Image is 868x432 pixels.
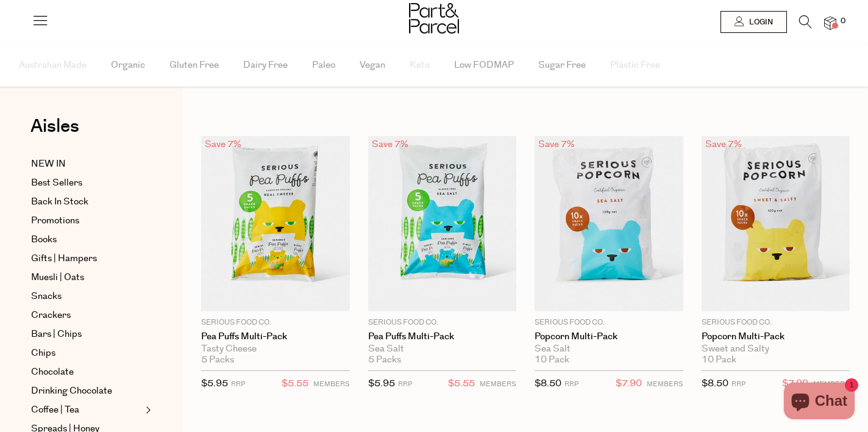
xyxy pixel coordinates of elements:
[368,344,517,355] div: Sea Salt
[31,384,112,398] span: Drinking Chocolate
[31,327,142,342] a: Bars | Chips
[368,317,517,328] p: Serious Food Co.
[702,331,850,342] a: Popcorn Multi-Pack
[838,16,848,27] span: 0
[535,136,683,311] img: Popcorn Multi-Pack
[31,157,142,171] a: NEW IN
[782,376,808,392] span: $7.90
[616,376,642,392] span: $7.90
[31,346,55,361] span: Chips
[731,380,745,389] small: RRP
[30,117,79,148] a: Aisles
[31,176,142,190] a: Best Sellers
[368,136,412,153] div: Save 7%
[647,380,683,389] small: MEMBERS
[702,136,745,153] div: Save 7%
[535,355,569,365] span: 10 Pack
[535,377,561,390] span: $8.50
[535,344,683,355] div: Sea Salt
[31,403,79,417] span: Coffee | Tea
[535,317,683,328] p: Serious Food Co.
[702,377,728,390] span: $8.50
[410,44,430,87] span: Keto
[31,232,142,247] a: Books
[111,44,145,87] span: Organic
[31,403,142,417] a: Coffee | Tea
[31,195,142,209] a: Back In Stock
[143,403,151,417] button: Expand/Collapse Coffee | Tea
[31,308,71,323] span: Crackers
[31,289,62,304] span: Snacks
[30,113,79,140] span: Aisles
[312,44,335,87] span: Paleo
[313,380,350,389] small: MEMBERS
[169,44,219,87] span: Gluten Free
[31,346,142,361] a: Chips
[31,214,79,228] span: Promotions
[31,289,142,304] a: Snacks
[201,136,245,153] div: Save 7%
[746,17,773,27] span: Login
[480,380,516,389] small: MEMBERS
[31,384,142,398] a: Drinking Chocolate
[31,195,88,209] span: Back In Stock
[31,251,142,266] a: Gifts | Hampers
[702,355,736,365] span: 10 Pack
[231,380,245,389] small: RRP
[702,317,850,328] p: Serious Food Co.
[31,365,142,380] a: Chocolate
[368,136,517,311] img: Pea Puffs Multi-Pack
[398,380,412,389] small: RRP
[19,44,87,87] span: Australian Made
[564,380,578,389] small: RRP
[201,355,234,365] span: 5 Packs
[535,331,683,342] a: Popcorn Multi-Pack
[282,376,308,392] span: $5.55
[31,308,142,323] a: Crackers
[201,317,350,328] p: Serious Food Co.
[702,136,850,311] img: Popcorn Multi-Pack
[31,251,97,266] span: Gifts | Hampers
[201,377,228,390] span: $5.95
[31,232,57,247] span: Books
[409,3,459,34] img: Part&Parcel
[610,44,660,87] span: Plastic Free
[201,136,350,311] img: Pea Puffs Multi-Pack
[31,214,142,228] a: Promotions
[702,344,850,355] div: Sweet and Salty
[368,355,401,365] span: 5 Packs
[780,383,858,422] inbox-online-store-chat: Shopify online store chat
[31,327,82,342] span: Bars | Chips
[31,176,82,190] span: Best Sellers
[538,44,586,87] span: Sugar Free
[720,11,787,33] a: Login
[243,44,288,87] span: Dairy Free
[454,44,514,87] span: Low FODMAP
[31,270,84,285] span: Muesli | Oats
[201,331,350,342] a: Pea Puffs Multi-Pack
[31,270,142,285] a: Muesli | Oats
[368,377,395,390] span: $5.95
[535,136,578,153] div: Save 7%
[360,44,385,87] span: Vegan
[448,376,475,392] span: $5.55
[31,157,66,171] span: NEW IN
[201,344,350,355] div: Tasty Cheese
[813,380,850,389] small: MEMBERS
[31,365,74,380] span: Chocolate
[368,331,517,342] a: Pea Puffs Multi-Pack
[824,16,836,29] a: 0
